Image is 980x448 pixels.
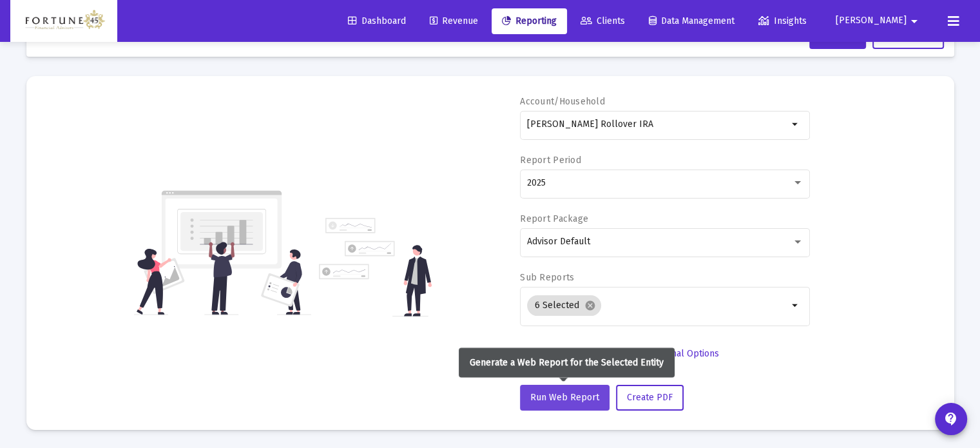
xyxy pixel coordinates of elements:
button: Create PDF [616,385,684,411]
input: Search or select an account or household [527,119,788,130]
a: Revenue [419,8,488,34]
span: Reporting [502,15,557,26]
label: Sub Reports [520,272,574,283]
a: Reporting [492,8,567,34]
label: Report Package [520,213,588,224]
img: Dashboard [20,8,108,34]
mat-icon: contact_support [943,411,959,427]
span: 2025 [527,177,546,188]
mat-icon: arrow_drop_down [907,8,922,34]
span: [PERSON_NAME] [836,15,907,26]
span: Data Management [649,15,735,26]
mat-icon: arrow_drop_down [788,298,803,313]
mat-chip-list: Selection [527,293,788,318]
span: Revenue [430,15,478,26]
a: Dashboard [338,8,416,34]
img: reporting [134,189,311,317]
span: Dashboard [348,15,406,26]
span: Clients [581,15,625,26]
label: Account/Household [520,96,605,107]
a: Insights [748,8,817,34]
span: Create PDF [627,392,673,403]
label: Report Period [520,155,581,166]
mat-icon: cancel [584,300,596,311]
mat-chip: 6 Selected [527,295,601,316]
button: [PERSON_NAME] [820,8,937,34]
a: Clients [570,8,635,34]
span: Additional Options [644,348,719,359]
a: Data Management [639,8,745,34]
span: Select Custom Period [530,348,620,359]
img: reporting-alt [319,218,432,317]
span: Run Web Report [530,392,599,403]
span: Advisor Default [527,236,590,247]
mat-icon: arrow_drop_down [788,117,803,132]
span: Insights [758,15,807,26]
button: Run Web Report [520,385,610,411]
